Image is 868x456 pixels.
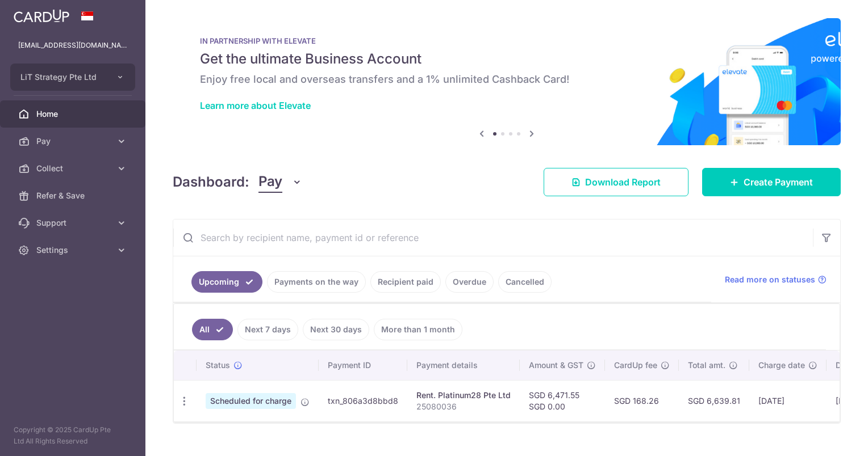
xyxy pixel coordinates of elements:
[520,380,605,421] td: SGD 6,471.55 SGD 0.00
[303,319,369,340] a: Next 30 days
[36,108,111,120] span: Home
[36,136,111,147] span: Pay
[416,390,511,401] div: Rent. Platinum28 Pte Ltd
[200,73,813,86] h6: Enjoy free local and overseas transfers and a 1% unlimited Cashback Card!
[173,172,249,192] h4: Dashboard:
[749,380,827,421] td: [DATE]
[605,380,679,421] td: SGD 168.26
[36,244,111,256] span: Settings
[679,380,749,421] td: SGD 6,639.81
[370,271,441,293] a: Recipient paid
[10,64,135,91] button: LiT Strategy Pte Ltd
[529,360,583,371] span: Amount & GST
[258,171,302,193] button: Pay
[14,9,69,23] img: CardUp
[200,36,813,45] p: IN PARTNERSHIP WITH ELEVATE
[744,175,813,189] span: Create Payment
[498,271,552,293] a: Cancelled
[407,351,520,380] th: Payment details
[702,168,841,196] a: Create Payment
[688,360,725,371] span: Total amt.
[445,271,494,293] a: Overdue
[191,271,262,293] a: Upcoming
[200,50,813,68] h5: Get the ultimate Business Account
[36,190,111,201] span: Refer & Save
[725,274,827,285] a: Read more on statuses
[374,319,462,340] a: More than 1 month
[36,217,111,229] span: Support
[585,175,661,189] span: Download Report
[200,100,311,111] a: Learn more about Elevate
[725,274,815,285] span: Read more on statuses
[416,401,511,412] p: 25080036
[173,219,813,256] input: Search by recipient name, payment id or reference
[173,18,841,145] img: Renovation banner
[614,360,657,371] span: CardUp fee
[206,393,296,409] span: Scheduled for charge
[18,40,127,51] p: [EMAIL_ADDRESS][DOMAIN_NAME]
[267,271,366,293] a: Payments on the way
[258,171,282,193] span: Pay
[36,163,111,174] span: Collect
[192,319,233,340] a: All
[20,71,105,83] span: LiT Strategy Pte Ltd
[544,168,688,196] a: Download Report
[758,360,805,371] span: Charge date
[319,351,407,380] th: Payment ID
[206,360,230,371] span: Status
[237,319,298,340] a: Next 7 days
[319,380,407,421] td: txn_806a3d8bbd8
